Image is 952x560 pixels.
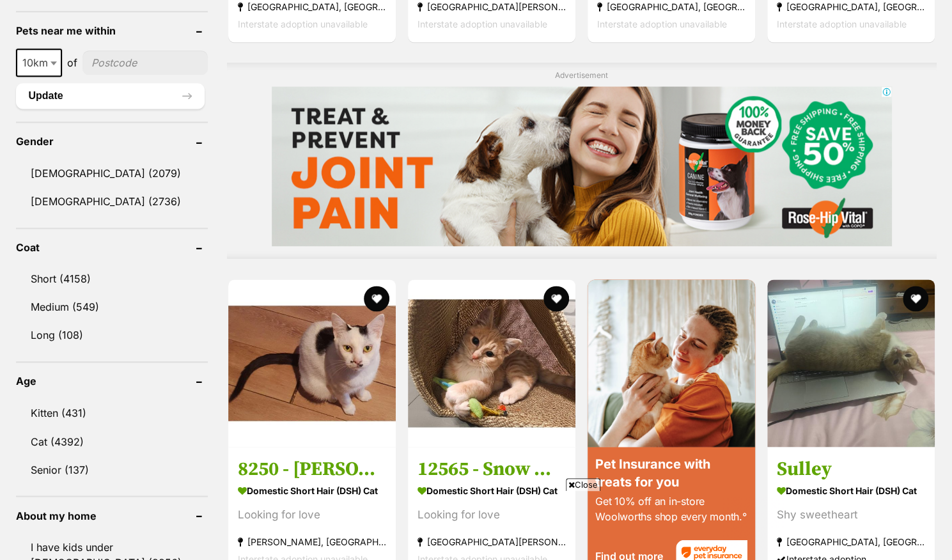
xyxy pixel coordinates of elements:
span: Interstate adoption unavailable [777,19,907,29]
input: postcode [82,51,208,75]
iframe: Advertisement [166,496,786,554]
span: Interstate adoption unavailable [597,19,727,29]
img: 8250 - Heidi - Domestic Short Hair (DSH) Cat [228,279,396,447]
strong: Domestic Short Hair (DSH) Cat [417,480,566,499]
h3: 12565 - Snow White [417,456,566,480]
span: Close [566,478,600,491]
button: favourite [903,286,929,311]
strong: Domestic Short Hair (DSH) Cat [777,480,925,499]
a: [DEMOGRAPHIC_DATA] (2079) [16,160,208,187]
a: Medium (549) [16,293,208,320]
a: Kitten (431) [16,400,208,426]
strong: [GEOGRAPHIC_DATA], [GEOGRAPHIC_DATA] [777,532,925,549]
header: About my home [16,509,208,521]
h3: Sulley [777,456,925,480]
a: Long (108) [16,322,208,348]
strong: Domestic Short Hair (DSH) Cat [238,480,386,499]
h3: 8250 - [PERSON_NAME] [238,456,386,480]
header: Gender [16,136,208,147]
img: 12565 - Snow White - Domestic Short Hair (DSH) Cat [408,279,575,447]
span: Interstate adoption unavailable [417,19,547,29]
a: Senior (137) [16,456,208,483]
button: Update [16,83,205,109]
button: favourite [364,286,389,311]
a: Short (4158) [16,265,208,292]
iframe: Advertisement [272,86,892,246]
span: 10km [17,54,61,72]
div: Shy sweetheart [777,505,925,522]
img: Sulley - Domestic Short Hair (DSH) Cat [767,279,935,447]
div: Advertisement [227,63,937,259]
header: Pets near me within [16,25,208,36]
span: of [67,55,77,70]
span: Interstate adoption unavailable [238,19,368,29]
button: favourite [543,286,569,311]
header: Coat [16,242,208,253]
span: 10km [16,49,62,77]
header: Age [16,375,208,387]
a: [DEMOGRAPHIC_DATA] (2736) [16,188,208,215]
a: Cat (4392) [16,428,208,455]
